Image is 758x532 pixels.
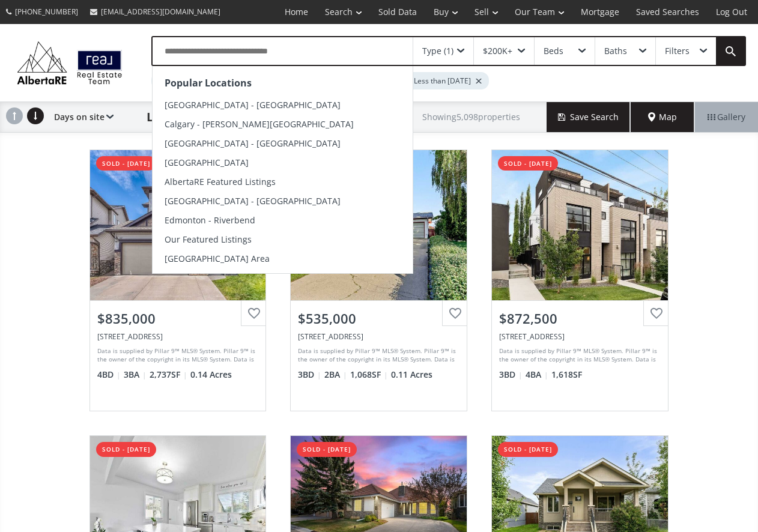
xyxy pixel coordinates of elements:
span: [GEOGRAPHIC_DATA] [165,157,249,168]
span: 2 BA [324,369,347,381]
div: Sold: Less than [DATE] [388,72,489,89]
h2: Showing 5,098 properties [422,112,520,121]
span: 3 BD [298,369,321,381]
span: Edmonton - Riverbend [165,214,255,226]
span: 1,068 SF [350,369,388,381]
div: 27 Sage Valley Court NW, Calgary, AB T3R 0E8 [97,331,259,342]
span: Calgary - [PERSON_NAME][GEOGRAPHIC_DATA] [165,118,354,130]
img: Logo [12,38,127,86]
div: Beds [544,47,563,55]
span: [GEOGRAPHIC_DATA] - [GEOGRAPHIC_DATA] [165,195,341,207]
span: 4 BD [97,369,121,381]
a: sold - [DATE]$835,000[STREET_ADDRESS]Data is supplied by Pillar 9™ MLS® System. Pillar 9™ is the ... [77,138,279,423]
div: $872,500 [499,309,661,328]
span: 4 BA [526,369,548,381]
span: [GEOGRAPHIC_DATA] - [GEOGRAPHIC_DATA] [165,138,341,149]
span: Map [648,111,677,123]
a: sold - [DATE]$535,000[STREET_ADDRESS]Data is supplied by Pillar 9™ MLS® System. Pillar 9™ is the ... [278,138,479,423]
span: [GEOGRAPHIC_DATA] Area [165,253,270,264]
div: Baths [604,47,627,55]
div: $200K+ [483,47,512,55]
div: City: [GEOGRAPHIC_DATA] [151,72,266,89]
div: Data is supplied by Pillar 9™ MLS® System. Pillar 9™ is the owner of the copyright in its MLS® Sy... [298,346,456,364]
div: 1826 38 Avenue SW, Calgary, AB T2T 6X8 [499,331,661,342]
span: 0.11 Acres [391,369,432,381]
span: [EMAIL_ADDRESS][DOMAIN_NAME] [101,7,220,17]
span: Our Featured Listings [165,234,252,245]
strong: Popular Locations [165,76,252,89]
a: [EMAIL_ADDRESS][DOMAIN_NAME] [84,1,226,23]
span: AlbertaRE Featured Listings [165,176,276,187]
div: Data is supplied by Pillar 9™ MLS® System. Pillar 9™ is the owner of the copyright in its MLS® Sy... [499,346,658,364]
span: 0.14 Acres [190,369,232,381]
span: Gallery [708,111,745,123]
button: Save Search [547,102,631,132]
span: 3 BD [499,369,523,381]
div: Filters [665,47,690,55]
span: [PHONE_NUMBER] [15,7,78,17]
span: 3 BA [124,369,147,381]
h1: Log In on Top Menu To See Sold Properties [147,109,398,125]
div: Gallery [694,102,758,132]
div: Data is supplied by Pillar 9™ MLS® System. Pillar 9™ is the owner of the copyright in its MLS® Sy... [97,346,256,364]
span: 1,618 SF [551,369,582,381]
div: Map [631,102,694,132]
div: 820 Archwood Road SE, Calgary, AB T2J 1C4 [298,331,459,342]
span: 2,737 SF [150,369,187,381]
div: $535,000 [298,309,459,328]
span: [GEOGRAPHIC_DATA] - [GEOGRAPHIC_DATA] [165,99,341,110]
div: Type (1) [422,47,453,55]
div: Days on site [48,102,114,132]
div: $835,000 [97,309,259,328]
a: sold - [DATE]$872,500[STREET_ADDRESS]Data is supplied by Pillar 9™ MLS® System. Pillar 9™ is the ... [479,138,681,423]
